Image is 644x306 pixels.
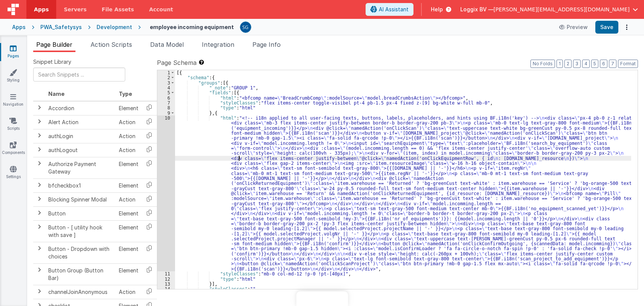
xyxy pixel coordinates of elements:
td: Element [116,157,141,178]
button: 1 [556,60,563,68]
button: 3 [573,60,581,68]
div: 1 [157,70,175,75]
div: 7 [157,100,175,105]
span: Help [431,6,443,13]
td: authLogin [45,129,116,143]
button: Loggix BV — [PERSON_NAME][EMAIL_ADDRESS][DOMAIN_NAME] [460,6,638,13]
td: Action [116,285,141,299]
span: Loggix BV — [460,6,493,13]
button: Options [621,22,632,32]
td: Action [116,192,141,206]
td: authLogout [45,143,116,157]
td: Action [116,143,141,157]
span: Page Info [252,41,281,48]
h4: employee incoming equipment [150,24,234,30]
div: PWA_Safetysys [40,23,82,31]
td: Element [116,101,141,115]
button: 7 [609,60,616,68]
span: Name [48,91,65,97]
input: Search Snippets ... [33,68,125,81]
button: Format [618,60,638,68]
td: Authorize Payment Gateway [45,157,116,178]
button: 2 [564,60,572,68]
td: Element [116,206,141,220]
div: 4 [157,85,175,90]
div: 6 [157,95,175,100]
button: Save [595,21,618,34]
td: Button - [ utility hook with save ] [45,220,116,242]
button: Preview [555,21,592,33]
td: Element [116,263,141,285]
td: Accordion [45,101,116,115]
span: File Assets [102,6,134,13]
td: Element [116,242,141,263]
div: 14 [157,286,175,291]
div: 12 [157,277,175,281]
span: Snippet Library [33,58,71,66]
div: 2 [157,75,175,80]
td: Action [116,115,141,129]
span: Action Scripts [91,41,132,48]
td: Element [116,178,141,192]
td: Blocking Spinner Modal [45,192,116,206]
td: Element [116,220,141,242]
td: channelJoinAnonymous [45,285,116,299]
td: Button [45,206,116,220]
div: 11 [157,271,175,276]
div: 9 [157,111,175,115]
div: 3 [157,80,175,85]
div: 5 [157,90,175,95]
span: Data Model [150,41,184,48]
span: Servers [64,6,86,13]
button: 6 [600,60,607,68]
div: Development [97,23,132,31]
span: Integration [202,41,234,48]
td: Button - Dropdown with choices [45,242,116,263]
td: Alert Action [45,115,116,129]
button: AI Assistant [366,3,413,16]
div: 10 [157,115,175,271]
button: 4 [582,60,590,68]
td: bfcheckbox1 [45,178,116,192]
td: Action [116,129,141,143]
button: No Folds [530,60,555,68]
button: 5 [591,60,598,68]
div: Apps [12,23,26,31]
span: Type [119,91,132,97]
img: 385c22c1e7ebf23f884cbf6fb2c72b80 [240,22,251,32]
span: [PERSON_NAME][EMAIL_ADDRESS][DOMAIN_NAME] [493,6,630,13]
span: Page Schema [157,58,197,67]
span: Apps [34,6,49,13]
div: 13 [157,281,175,286]
span: Page Builder [36,41,72,48]
td: Button Group (Button Bar) [45,263,116,285]
div: 8 [157,105,175,110]
span: AI Assistant [379,6,409,13]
